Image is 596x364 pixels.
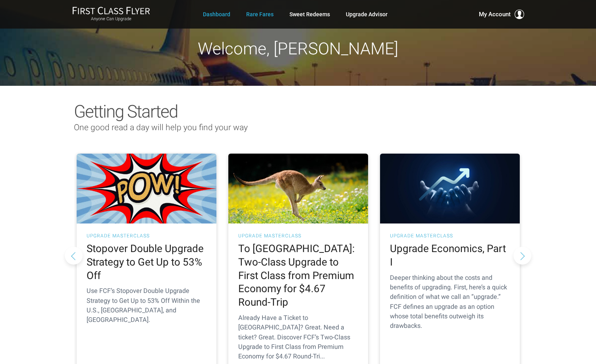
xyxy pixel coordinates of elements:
span: Welcome, [PERSON_NAME] [198,39,398,58]
span: Getting Started [74,101,177,122]
span: My Account [479,10,511,19]
h3: UPGRADE MASTERCLASS [238,233,358,238]
h3: UPGRADE MASTERCLASS [390,233,510,238]
a: Dashboard [203,7,230,21]
small: Anyone Can Upgrade [72,16,150,22]
button: Next slide [513,247,531,264]
a: Upgrade Advisor [346,7,388,21]
a: First Class FlyerAnyone Can Upgrade [72,6,150,22]
p: Already Have a Ticket to [GEOGRAPHIC_DATA]? Great. Need a ticket? Great. Discover FCF’s Two-Class... [238,313,358,361]
img: First Class Flyer [72,6,150,15]
h3: UPGRADE MASTERCLASS [87,233,206,238]
p: Use FCF’s Stopover Double Upgrade Strategy to Get Up to 53% Off Within the U.S., [GEOGRAPHIC_DATA... [87,286,206,325]
a: Rare Fares [246,7,274,21]
a: Sweet Redeems [289,7,330,21]
button: Previous slide [65,247,83,264]
button: My Account [479,10,524,19]
span: One good read a day will help you find your way [74,123,248,132]
p: Deeper thinking about the costs and benefits of upgrading. First, here’s a quick definition of wh... [390,273,510,331]
h2: Upgrade Economics, Part I [390,242,510,269]
h2: To [GEOGRAPHIC_DATA]: Two-Class Upgrade to First Class from Premium Economy for $4.67 Round-Trip [238,242,358,309]
h2: Stopover Double Upgrade Strategy to Get Up to 53% Off [87,242,206,282]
